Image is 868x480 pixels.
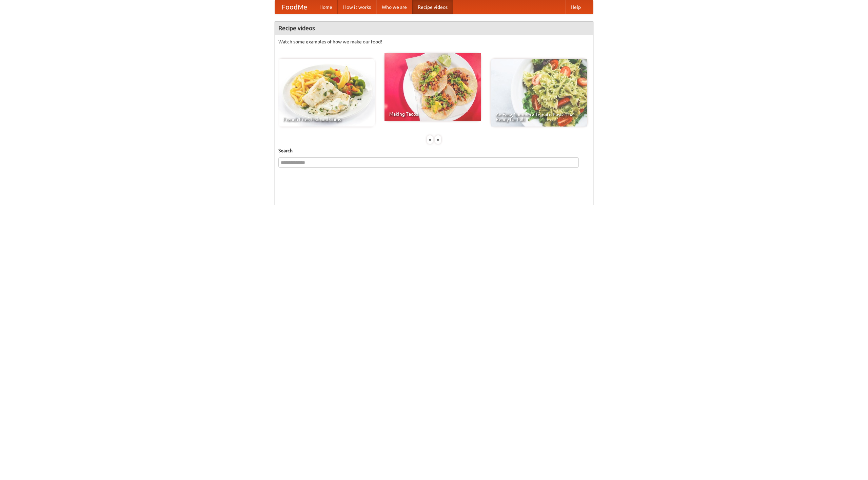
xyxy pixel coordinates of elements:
[412,0,453,14] a: Recipe videos
[565,0,586,14] a: Help
[283,117,370,122] span: French Fries Fish and Chips
[278,59,375,127] a: French Fries Fish and Chips
[491,59,587,127] a: An Easy, Summery Tomato Pasta That's Ready for Fall
[376,0,412,14] a: Who we are
[278,38,590,45] p: Watch some examples of how we make our food!
[384,53,481,121] a: Making Tacos
[278,147,590,154] h5: Search
[427,135,433,144] div: «
[496,112,583,122] span: An Easy, Summery Tomato Pasta That's Ready for Fall
[275,0,314,14] a: FoodMe
[314,0,338,14] a: Home
[389,112,476,116] span: Making Tacos
[338,0,376,14] a: How it works
[275,21,593,35] h4: Recipe videos
[435,135,441,144] div: »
